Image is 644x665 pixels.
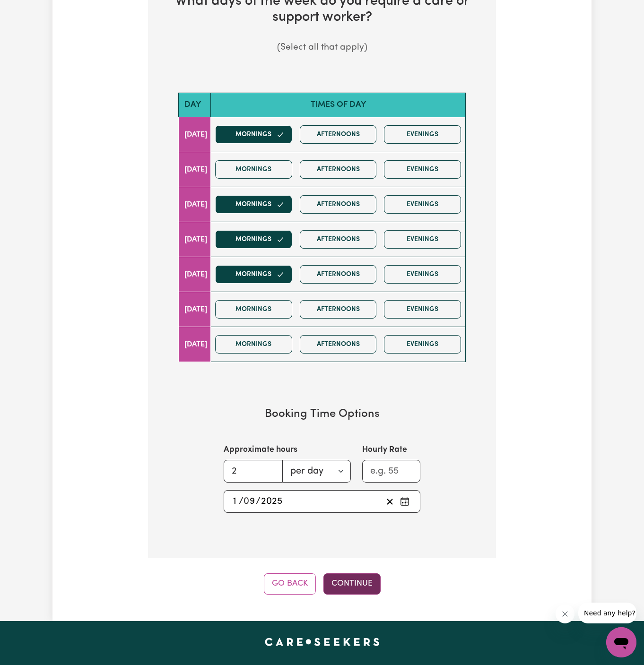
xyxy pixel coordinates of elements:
[179,222,211,257] td: [DATE]
[384,125,461,144] button: Evenings
[215,230,292,249] button: Mornings
[578,603,636,623] iframe: Message from company
[215,125,292,144] button: Mornings
[215,160,292,179] button: Mornings
[300,160,377,179] button: Afternoons
[179,117,211,152] td: [DATE]
[179,152,211,187] td: [DATE]
[606,627,636,657] iframe: Button to launch messaging window
[556,605,574,623] iframe: Close message
[384,265,461,284] button: Evenings
[362,460,420,483] input: e.g. 55
[323,573,381,594] button: Continue
[179,292,211,327] td: [DATE]
[384,160,461,179] button: Evenings
[397,494,412,509] button: Pick an approximate start date
[384,230,461,249] button: Evenings
[383,494,397,509] button: Clear start date
[179,327,211,362] td: [DATE]
[300,125,377,144] button: Afternoons
[261,494,283,509] input: ----
[215,335,292,354] button: Mornings
[300,195,377,214] button: Afternoons
[211,93,466,117] th: Times of day
[224,444,297,456] label: Approximate hours
[264,573,316,594] button: Go Back
[300,265,377,284] button: Afternoons
[384,300,461,319] button: Evenings
[384,335,461,354] button: Evenings
[178,407,466,421] h3: Booking Time Options
[224,460,283,483] input: e.g. 2.5
[265,638,380,646] a: Careseekers home page
[384,195,461,214] button: Evenings
[300,300,377,319] button: Afternoons
[300,335,377,354] button: Afternoons
[362,444,407,456] label: Hourly Rate
[179,187,211,222] td: [DATE]
[163,41,481,55] p: (Select all that apply)
[233,494,239,509] input: --
[215,195,292,214] button: Mornings
[215,300,292,319] button: Mornings
[300,230,377,249] button: Afternoons
[239,496,244,507] span: /
[179,257,211,292] td: [DATE]
[244,494,256,509] input: --
[256,496,261,507] span: /
[244,497,249,506] span: 0
[215,265,292,284] button: Mornings
[179,93,211,117] th: Day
